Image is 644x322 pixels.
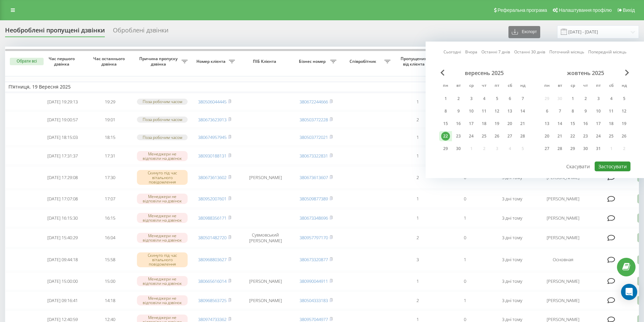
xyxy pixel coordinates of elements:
div: 16 [454,119,463,128]
div: пн 6 жовт 2025 р. [541,106,553,116]
div: 14 [555,119,564,128]
td: [DATE] 19:29:13 [39,94,86,110]
a: 380957797170 [300,234,328,241]
td: 3 дні тому [488,292,536,309]
td: 3 дні тому [488,272,536,290]
div: 3 [467,94,476,103]
span: Вихід [623,7,635,13]
div: Менеджери не відповіли на дзвінок [137,194,188,204]
td: [DATE] 09:16:41 [39,292,86,309]
td: [DATE] 17:07:08 [39,190,86,208]
div: ср 22 жовт 2025 р. [566,131,579,141]
td: 3 дні тому [488,209,536,227]
div: пт 10 жовт 2025 р. [592,106,605,116]
span: Next Month [625,70,629,76]
span: Час першого дзвінка [44,56,81,67]
td: [PERSON_NAME] [238,292,292,309]
div: 5 [620,94,628,103]
td: 19:01 [86,112,134,128]
div: 4 [607,94,616,103]
div: Open Intercom Messenger [621,284,637,300]
div: ср 8 жовт 2025 р. [566,106,579,116]
abbr: понеділок [542,81,552,91]
div: 9 [454,107,463,116]
a: 380673322831 [300,153,328,159]
span: Previous Month [440,70,445,76]
div: ср 17 вер 2025 р. [465,119,478,129]
a: 380952007601 [198,196,226,202]
td: [DATE] 15:40:29 [39,228,86,247]
div: чт 16 жовт 2025 р. [579,119,592,129]
td: 19:29 [86,94,134,110]
div: Поза робочим часом [137,134,188,140]
div: 15 [568,119,577,128]
div: 19 [493,119,501,128]
div: 23 [581,132,590,141]
div: чт 25 вер 2025 р. [478,131,491,141]
div: чт 30 жовт 2025 р. [579,144,592,154]
td: 1 [394,272,441,290]
div: ср 1 жовт 2025 р. [566,94,579,104]
td: 1 [441,292,488,309]
div: нд 5 жовт 2025 р. [618,94,630,104]
div: вт 2 вер 2025 р. [452,94,465,104]
div: нд 28 вер 2025 р. [516,131,529,141]
span: Номер клієнта [194,59,229,64]
a: 380506044445 [198,99,226,105]
div: 30 [581,144,590,153]
div: вт 21 жовт 2025 р. [553,131,566,141]
a: 380930188131 [198,153,226,159]
a: 380673613602 [198,174,226,180]
td: [DATE] 19:00:57 [39,112,86,128]
div: 31 [594,144,603,153]
a: Сьогодні [444,49,461,55]
a: 380509877389 [300,196,328,202]
div: ср 24 вер 2025 р. [465,131,478,141]
td: [DATE] 17:29:08 [39,166,86,189]
abbr: четвер [580,81,591,91]
div: 3 [594,94,603,103]
button: Застосувати [595,162,630,171]
td: 14:18 [86,292,134,309]
div: 22 [568,132,577,141]
div: 4 [480,94,488,103]
div: 6 [505,94,514,103]
td: 0 [441,272,488,290]
td: [PERSON_NAME] [536,209,590,227]
div: 20 [505,119,514,128]
div: пн 8 вер 2025 р. [439,106,452,116]
div: 21 [518,119,527,128]
a: 380674957945 [198,134,226,140]
div: ср 15 жовт 2025 р. [566,119,579,129]
td: 18:15 [86,129,134,146]
td: [PERSON_NAME] [536,190,590,208]
div: чт 2 жовт 2025 р. [579,94,592,104]
div: Скинуто під час вітального повідомлення [137,252,188,267]
abbr: п’ятниця [492,81,502,91]
div: пт 31 жовт 2025 р. [592,144,605,154]
div: сб 25 жовт 2025 р. [605,131,618,141]
div: пн 27 жовт 2025 р. [541,144,553,154]
div: 11 [480,107,488,116]
div: жовтень 2025 [541,70,630,76]
div: 12 [493,107,501,116]
span: Причина пропуску дзвінка [137,56,182,67]
div: сб 6 вер 2025 р. [503,94,516,104]
div: пн 13 жовт 2025 р. [541,119,553,129]
td: Сувмовський [PERSON_NAME] [238,228,292,247]
div: сб 20 вер 2025 р. [503,119,516,129]
div: 27 [543,144,551,153]
div: пт 26 вер 2025 р. [491,131,503,141]
div: пн 29 вер 2025 р. [439,144,452,154]
div: 25 [607,132,616,141]
div: пт 12 вер 2025 р. [491,106,503,116]
div: 19 [620,119,628,128]
div: 28 [555,144,564,153]
abbr: субота [505,81,515,91]
td: 16:04 [86,228,134,247]
div: 30 [454,144,463,153]
div: пн 20 жовт 2025 р. [541,131,553,141]
td: 2 [394,292,441,309]
td: [PERSON_NAME] [536,228,590,247]
span: Пропущених від клієнта [397,56,432,67]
